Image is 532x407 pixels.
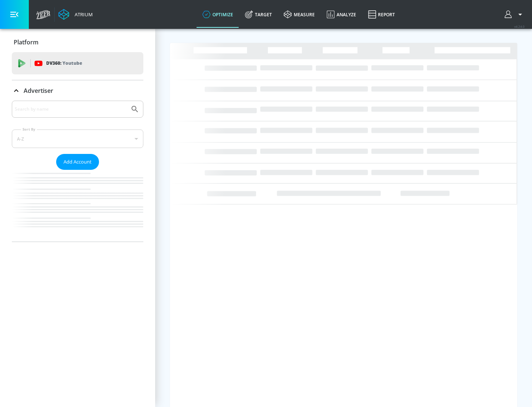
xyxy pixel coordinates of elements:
p: Platform [14,38,38,46]
p: DV360: [46,59,82,67]
div: Atrium [72,11,93,18]
a: measure [278,1,321,28]
nav: list of Advertiser [12,170,143,242]
div: Advertiser [12,80,143,101]
div: A-Z [12,129,143,148]
a: Atrium [58,9,93,20]
a: optimize [197,1,239,28]
span: v 4.24.0 [514,24,525,28]
div: Platform [12,32,143,53]
div: DV360: Youtube [12,52,143,74]
a: Target [239,1,278,28]
a: Analyze [321,1,362,28]
input: Search by name [15,104,127,114]
label: Sort By [21,127,37,132]
div: Advertiser [12,101,143,242]
span: Add Account [64,158,92,166]
a: Report [362,1,401,28]
p: Advertiser [24,87,53,95]
p: Youtube [62,59,82,67]
button: Add Account [56,154,99,170]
